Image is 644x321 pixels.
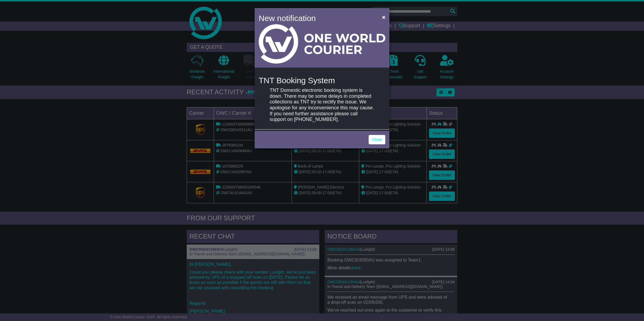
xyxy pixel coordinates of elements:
[379,12,388,23] button: Close
[369,135,385,144] a: Close
[270,88,374,123] p: TNT Domestic electronic booking system is down. There may be some delays in completed collections...
[382,14,385,20] span: ×
[259,76,385,85] h4: TNT Booking System
[259,24,385,64] img: Light
[259,12,374,24] h4: New notification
